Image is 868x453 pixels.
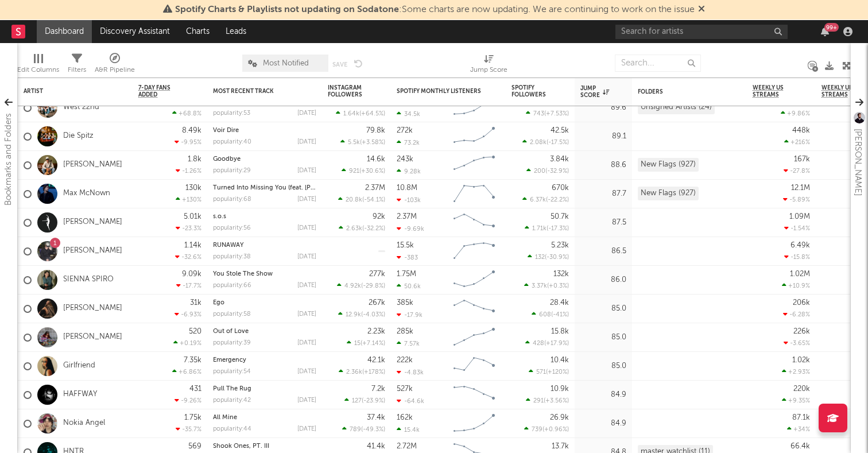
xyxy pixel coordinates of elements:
[535,254,545,261] span: 132
[551,328,569,335] div: 15.8k
[448,295,500,323] svg: Chart title
[792,414,810,421] div: 87.1k
[213,340,251,346] div: popularity: 39
[263,60,309,67] span: Most Notified
[182,270,201,278] div: 9.09k
[789,213,810,220] div: 1.09M
[369,299,385,307] div: 267k
[213,168,251,174] div: popularity: 29
[553,270,569,278] div: 132k
[350,427,361,433] span: 789
[175,253,201,261] div: -32.6 %
[534,168,545,175] span: 200
[361,168,383,175] span: +30.6 %
[529,368,569,375] div: ( )
[698,5,705,14] span: Dismiss
[190,299,201,307] div: 31k
[524,425,569,433] div: ( )
[638,100,715,114] div: Unsigned Artists (24)
[95,63,135,77] div: A&R Pipeline
[297,196,316,203] div: [DATE]
[784,138,810,146] div: +216 %
[550,414,569,421] div: 26.9k
[337,282,385,289] div: ( )
[184,414,201,421] div: 1.75k
[580,331,626,344] div: 85.0
[138,84,184,98] span: 7-Day Fans Added
[213,369,251,375] div: popularity: 54
[397,139,420,146] div: 73.2k
[297,139,316,145] div: [DATE]
[397,156,413,163] div: 243k
[344,283,361,289] span: 4.92k
[397,299,413,307] div: 385k
[367,156,385,163] div: 14.6k
[17,63,59,77] div: Edit Columns
[213,386,251,392] a: Pull The Rug
[524,282,569,289] div: ( )
[793,328,810,335] div: 226k
[340,138,385,146] div: ( )
[213,415,237,421] a: All Mine
[182,127,201,134] div: 8.49k
[615,25,788,39] input: Search for artists
[397,110,420,118] div: 34.5k
[552,184,569,192] div: 670k
[63,189,110,199] a: Max McNown
[361,111,383,117] span: +64.5 %
[783,311,810,318] div: -6.28 %
[367,328,385,335] div: 2.23k
[547,168,567,175] span: -32.9 %
[397,426,420,433] div: 15.4k
[792,357,810,364] div: 1.02k
[354,340,361,347] span: 15
[175,311,201,318] div: -6.93 %
[213,328,249,335] a: Out of Love
[63,304,122,313] a: [PERSON_NAME]
[176,224,201,232] div: -23.3 %
[297,426,316,432] div: [DATE]
[580,417,626,431] div: 84.9
[532,226,547,232] span: 1.71k
[580,130,626,144] div: 89.1
[528,253,569,261] div: ( )
[213,88,299,95] div: Most Recent Track
[470,63,507,77] div: Jump Score
[448,266,500,295] svg: Chart title
[397,397,424,405] div: -64.6k
[824,23,839,32] div: 99 +
[213,127,239,134] a: Voir Dire
[526,397,569,404] div: ( )
[213,127,316,134] div: Voir Dire
[346,226,362,232] span: 2.63k
[363,312,383,318] span: -4.03 %
[172,368,201,375] div: +6.86 %
[185,184,201,192] div: 130k
[580,101,626,115] div: 89.6
[821,27,829,36] button: 99+
[794,156,810,163] div: 167k
[371,385,385,393] div: 7.2k
[397,213,417,220] div: 2.37M
[790,242,810,249] div: 6.49k
[213,254,251,260] div: popularity: 38
[354,58,363,68] button: Undo the changes to the current view.
[297,225,316,231] div: [DATE]
[364,226,383,232] span: -32.2 %
[397,270,416,278] div: 1.75M
[175,397,201,404] div: -9.26 %
[821,84,865,98] span: Weekly UK Streams
[189,385,201,393] div: 431
[17,49,59,82] div: Edit Columns
[548,369,567,375] span: +120 %
[782,282,810,289] div: +10.9 %
[213,214,316,220] div: s.o.s
[363,427,383,433] span: -49.3 %
[213,196,251,203] div: popularity: 68
[175,5,695,14] span: : Some charts are now updating. We are continuing to work on the issue
[448,381,500,409] svg: Chart title
[784,253,810,261] div: -15.8 %
[213,139,251,145] div: popularity: 40
[552,443,569,450] div: 13.7k
[532,311,569,318] div: ( )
